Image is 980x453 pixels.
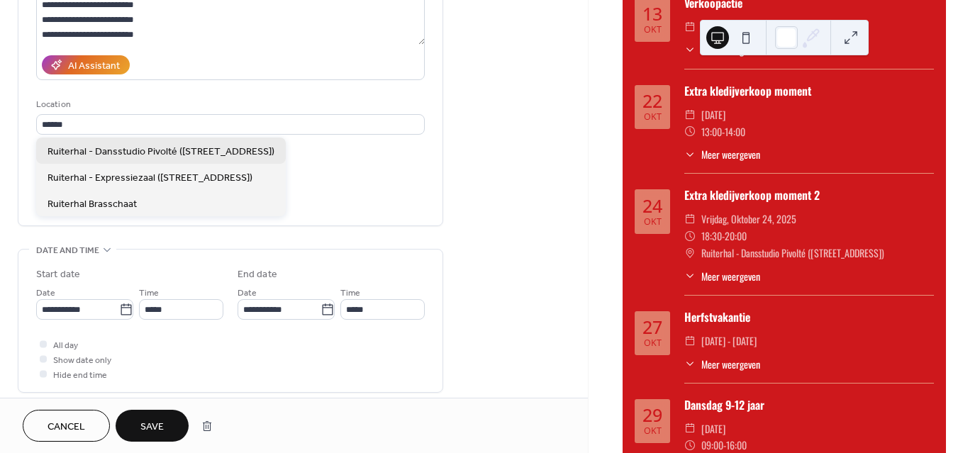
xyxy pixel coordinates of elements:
[53,368,107,383] span: Hide end time
[642,318,662,336] div: 27
[684,357,696,371] div: ​
[701,211,796,228] span: vrijdag, oktober 24, 2025
[684,420,696,437] div: ​
[684,43,760,57] button: ​Meer weergeven
[684,211,696,228] div: ​
[238,286,257,301] span: Date
[684,357,760,371] button: ​Meer weergeven
[36,243,99,258] span: Date and time
[684,396,934,413] div: Dansdag 9-12 jaar
[684,245,696,262] div: ​
[684,332,696,349] div: ​
[684,106,696,123] div: ​
[701,106,725,123] span: [DATE]
[722,123,725,140] span: -
[48,196,137,211] span: Ruiterhal Brasschaat
[701,420,725,437] span: [DATE]
[701,18,757,35] span: [DATE] - [DATE]
[642,406,662,424] div: 29
[42,55,130,74] button: AI Assistant
[238,267,277,282] div: End date
[701,245,884,262] span: Ruiterhal - Dansstudio Pivolté ([STREET_ADDRESS])
[684,82,934,99] div: Extra kledijverkoop moment
[642,5,662,23] div: 13
[684,18,696,35] div: ​
[725,123,745,140] span: 14:00
[23,410,110,442] button: Cancel
[684,186,934,203] div: Extra kledijverkoop moment 2
[140,420,164,435] span: Save
[684,123,696,140] div: ​
[701,269,760,284] span: Meer weergeven
[53,353,111,368] span: Show date only
[684,308,934,325] div: Herfstvakantie
[701,123,722,140] span: 13:00
[340,286,360,301] span: Time
[684,269,760,284] button: ​Meer weergeven
[684,269,696,284] div: ​
[36,286,55,301] span: Date
[644,113,662,122] div: okt
[722,228,725,245] span: -
[642,197,662,215] div: 24
[725,228,747,245] span: 20:00
[684,228,696,245] div: ​
[139,286,159,301] span: Time
[48,144,274,159] span: Ruiterhal - Dansstudio Pivolté ([STREET_ADDRESS])
[684,147,696,162] div: ​
[684,43,696,57] div: ​
[644,218,662,227] div: okt
[36,97,422,112] div: Location
[53,338,78,353] span: All day
[48,420,85,435] span: Cancel
[48,170,252,185] span: Ruiterhal - Expressiezaal ([STREET_ADDRESS])
[701,357,760,371] span: Meer weergeven
[701,147,760,162] span: Meer weergeven
[684,147,760,162] button: ​Meer weergeven
[68,59,120,74] div: AI Assistant
[644,339,662,348] div: okt
[642,92,662,110] div: 22
[36,267,80,282] div: Start date
[116,410,189,442] button: Save
[644,26,662,35] div: okt
[701,332,757,349] span: [DATE] - [DATE]
[644,427,662,436] div: okt
[701,228,722,245] span: 18:30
